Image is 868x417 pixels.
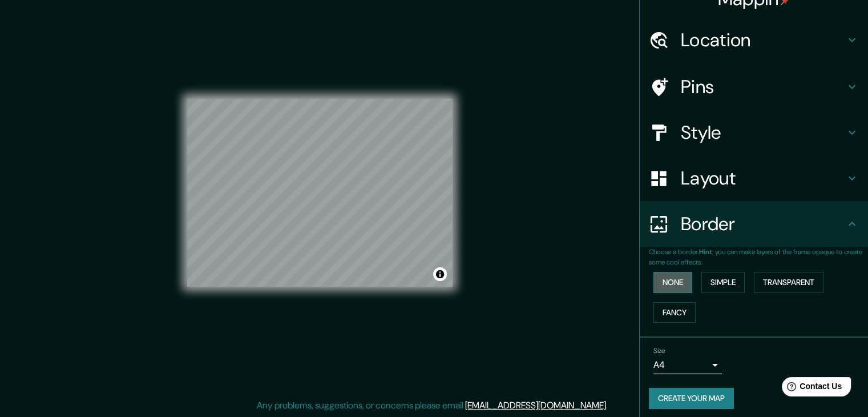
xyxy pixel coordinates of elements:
[653,272,692,293] button: None
[681,167,845,190] h4: Layout
[653,346,665,356] label: Size
[649,247,868,267] p: Choose a border. : you can make layers of the frame opaque to create some cool effects.
[433,267,447,281] button: Toggle attribution
[681,212,845,235] h4: Border
[766,372,855,404] iframe: Help widget launcher
[640,110,868,155] div: Style
[187,99,453,287] canvas: Map
[640,64,868,110] div: Pins
[754,272,823,293] button: Transparent
[681,121,845,144] h4: Style
[609,399,612,412] div: .
[649,388,734,409] button: Create your map
[608,399,609,412] div: .
[640,201,868,247] div: Border
[701,272,745,293] button: Simple
[257,399,608,412] p: Any problems, suggestions, or concerns please email .
[681,75,845,98] h4: Pins
[653,302,696,323] button: Fancy
[640,155,868,201] div: Layout
[465,399,606,411] a: [EMAIL_ADDRESS][DOMAIN_NAME]
[653,356,722,374] div: A4
[640,17,868,63] div: Location
[699,247,712,256] b: Hint
[681,29,845,51] h4: Location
